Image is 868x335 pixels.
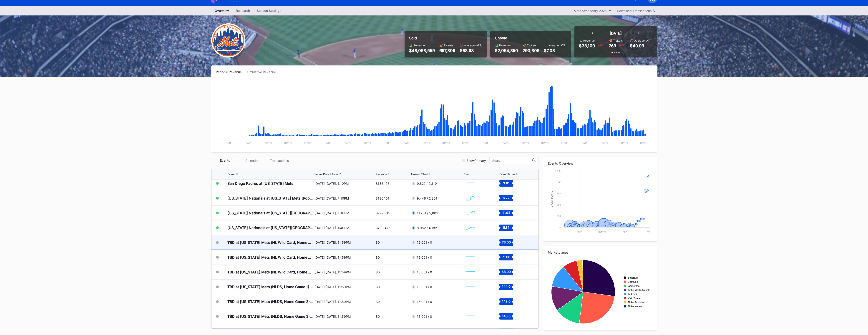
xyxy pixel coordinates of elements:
svg: Chart title [548,258,652,326]
svg: Chart title [464,207,478,219]
text: 68.00 [502,270,511,274]
div: [US_STATE] Nationals at [US_STATE] Mets (Pop-Up Home Run Apple Giveaway) [227,196,313,200]
div: $299,315 [376,211,390,215]
text: TicketNetwork [628,305,644,308]
button: Mets Secondary 2025 [571,8,614,14]
text: TickPick [628,293,637,295]
text: [DATE] [462,142,470,144]
text: [DATE] [640,142,647,144]
div: Events [211,157,239,164]
div: [DATE] [DATE], 11:59PM [314,240,375,244]
a: Season Settings [253,7,285,14]
div: $0 [376,285,380,289]
div: Venue Date / Time [314,172,338,176]
div: Average (ATP) [464,44,482,47]
div: 68 % [598,43,603,47]
div: Tickets [444,44,453,47]
button: Download Transactions [615,8,657,14]
div: TBD at [US_STATE] Mets (NL Wild Card, Home Game 1) (If Necessary) [227,240,313,245]
div: $136,161 [376,196,389,200]
svg: Chart title [464,178,478,189]
div: 15,001 / 0 [417,270,432,274]
div: Overview [211,7,232,14]
div: 8,052 / 4,182 [417,226,437,230]
text: StubHub [628,276,638,279]
div: Event Score [499,172,515,176]
div: Tickets [613,39,623,42]
div: Transactions [266,157,293,164]
div: Events Overview [548,161,652,165]
text: [DATE] [284,142,292,144]
div: [DATE] [DATE], 7:10PM [314,196,375,200]
div: $0 [376,255,380,259]
div: Marketplaces [548,250,652,254]
div: 15,001 / 0 [417,240,432,244]
div: [DATE] [DATE], 1:40PM [314,226,375,230]
div: $38,100 [579,43,595,48]
text: [DATE] [244,142,252,144]
div: 68 % [619,43,624,47]
text: [DATE] [442,142,450,144]
text: [DATE] [403,142,410,144]
text: [DATE] [363,142,371,144]
text: [DATE] [598,231,606,233]
div: 9,822 / 2,819 [417,182,437,185]
text: [DATE] [501,142,509,144]
svg: Chart title [464,252,478,263]
div: TBD at [US_STATE] Mets (NLDS, Home Game 1) (If Necessary) (Date TBD) [227,285,313,289]
text: 1k [558,181,561,184]
div: 15,001 / 0 [417,285,432,289]
text: [DATE] [521,142,529,144]
div: [DATE] [DATE], 11:59PM [314,270,375,274]
div: 763 [609,43,616,48]
svg: Chart title [464,266,478,278]
div: [DATE] [610,31,622,35]
div: $48,063,559 [409,48,435,53]
div: 15,001 / 0 [417,300,432,304]
div: $49.93 [630,43,644,48]
text: Gametime [628,285,640,287]
text: 0 [559,226,561,229]
div: 9,446 / 2,861 [417,196,437,200]
text: [DATE] [423,142,430,144]
svg: Chart title [548,169,652,237]
img: New-York-Mets-Transparent.png [211,23,245,57]
text: [DATE] [324,142,331,144]
text: [DATE] [383,142,390,144]
div: Revenue [583,39,595,42]
text: [DATE] [482,142,489,144]
text: [DATE] [581,142,588,144]
text: [DATE] [600,142,608,144]
text: SeatGeek [628,280,639,283]
div: 697,309 [439,48,455,53]
div: 15,001 / 0 [417,255,432,259]
div: $0 [376,270,380,274]
text: [DATE] [541,142,548,144]
div: Trend [464,172,471,176]
div: Event [227,172,235,176]
text: 1.25k [555,170,561,172]
div: Cumulative Revenue [245,70,279,74]
div: [US_STATE] Nationals at [US_STATE][GEOGRAPHIC_DATA] (Long Sleeve T-Shirt Giveaway) [227,211,313,215]
text: 144.0 [502,285,511,288]
text: 250 [557,215,561,217]
div: TBD at [US_STATE] Mets (NLDS, Home Game 3) (If Necessary) (Date TBD) [227,314,313,319]
div: TBD at [US_STATE] Mets (NLDS, Home Game 2) (If Necessary) (Date TBD) [227,299,313,304]
div: Research [232,7,253,14]
div: [US_STATE] Nationals at [US_STATE][GEOGRAPHIC_DATA] [227,225,313,230]
div: Download Transactions [617,9,655,13]
div: Mets Secondary 2025 [574,9,607,13]
text: 11.94 [502,211,510,215]
text: TicketMasterResale [628,289,650,291]
svg: Chart title [464,296,478,307]
div: Average (ATP) [548,44,566,47]
text: [DATE] [561,142,568,144]
text: [DATE] [225,142,232,144]
div: Periodic Revenue [216,70,245,74]
text: Event Score [550,191,553,207]
text: 140.0 [502,314,511,318]
div: [DATE] [DATE], 11:59PM [314,300,375,304]
div: Season Settings [253,7,285,14]
div: Average (ATP) [634,39,652,42]
div: $68.93 [460,48,482,53]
